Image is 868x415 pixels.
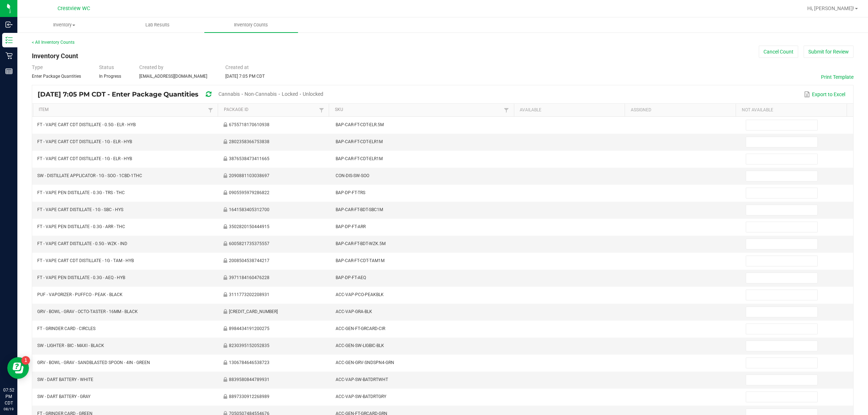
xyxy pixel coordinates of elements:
span: In Progress [99,74,121,79]
span: FT - VAPE CART DISTILLATE - 0.5G - WZK - IND [37,241,127,246]
span: 3502820150444915 [229,224,269,229]
span: 2008504538744217 [229,258,269,263]
span: Status [99,64,114,70]
span: 8897330912268989 [229,394,269,399]
span: FT - VAPE PEN DISTILLATE - 0.3G - AEQ - HYB [37,275,125,280]
inline-svg: Reports [5,68,13,75]
iframe: Resource center [7,357,29,379]
span: Cannabis [218,91,240,97]
a: SKUSortable [335,107,502,113]
span: SW - DART BATTERY - GRAY [37,394,90,399]
span: FT - VAPE CART CDT DISTILLATE - 0.5G - ELR - HYB [37,122,136,127]
span: Inventory Counts [224,22,278,28]
span: Lab Results [136,22,179,28]
span: 1306784646538723 [229,360,269,365]
a: Filter [206,106,215,115]
span: BAP-CAR-FT-CDT-TAM1M [336,258,384,263]
span: ACC-VAP-GRA-BLK [336,309,372,314]
span: FT - VAPE CART DISTILLATE - 1G - SBC - HYS [37,207,123,212]
span: CON-DIS-SW-SOO [336,173,369,178]
inline-svg: Retail [5,52,13,59]
span: BAP-CAR-FT-BDT-SBC1M [336,207,383,212]
span: BAP-DP-FT-ARR [336,224,366,229]
span: Created at [225,64,249,70]
span: BAP-CAR-FT-CDT-ELR.5M [336,122,384,127]
a: Lab Results [111,17,205,33]
inline-svg: Inbound [5,21,13,28]
span: FT - VAPE PEN DISTILLATE - 0.3G - ARR - THC [37,224,125,229]
span: 3111773202208931 [229,292,269,297]
span: 3876538473411665 [229,156,269,161]
span: GRV - BOWL - GRAV - OCTO-TASTER - 16MM - BLACK [37,309,138,314]
span: FT - VAPE CART CDT DISTILLATE - 1G - ELR - HYB [37,139,132,144]
span: FT - GRINDER CARD - CIRCLES [37,326,95,331]
iframe: Resource center unread badge [21,356,30,365]
button: Cancel Count [759,46,798,58]
span: 0905595979286822 [229,190,269,195]
span: 6755718170610938 [229,122,269,127]
span: Type [32,64,43,70]
span: ACC-VAP-SW-BATDRTGRY [336,394,386,399]
inline-svg: Inventory [5,37,13,44]
span: Inventory Count [32,52,78,60]
span: BAP-CAR-FT-CDT-ELR1M [336,156,383,161]
span: FT - VAPE CART CDT DISTILLATE - 1G - TAM - HYB [37,258,134,263]
span: Non-Cannabis [244,91,277,97]
button: Submit for Review [804,46,854,58]
span: [DATE] 7:05 PM CDT [225,74,265,79]
span: FT - VAPE PEN DISTILLATE - 0.3G - TRS - THC [37,190,125,195]
span: ACC-VAP-SW-BATDRTWHT [336,377,388,382]
span: PUF - VAPORIZER - PUFFCO - PEAK - BLACK [37,292,123,297]
a: Filter [317,106,326,115]
span: 8230395152052835 [229,343,269,348]
span: Locked [282,91,298,97]
span: ACC-GEN-SW-LIGBIC-BLK [336,343,384,348]
span: GRV - BOWL - GRAV - SANDBLASTED SPOON - 4IN - GREEN [37,360,150,365]
span: Inventory [18,22,111,28]
span: Crestview WC [58,5,90,12]
span: 2090881103038697 [229,173,269,178]
span: Created by [139,64,163,70]
th: Available [514,104,625,117]
span: ACC-VAP-PCO-PEAKBLK [336,292,384,297]
span: SW - DART BATTERY - WHITE [37,377,93,382]
span: 6005821735375557 [229,241,269,246]
span: 8839580844789931 [229,377,269,382]
a: Filter [502,106,511,115]
a: < All Inventory Counts [32,40,75,45]
span: Enter Package Quantities [32,74,81,79]
span: BAP-DP-FT-AEQ [336,275,366,280]
div: [DATE] 7:05 PM CDT - Enter Package Quantities [38,88,329,101]
span: BAP-CAR-FT-BDT-WZK.5M [336,241,386,246]
span: Unlocked [303,91,323,97]
a: Package IdSortable [224,107,317,113]
span: 8984434191200275 [229,326,269,331]
span: 2802358366753838 [229,139,269,144]
span: Hi, [PERSON_NAME]! [807,5,854,11]
span: FT - VAPE CART CDT DISTILLATE - 1G - ELR - HYB [37,156,132,161]
span: ACC-GEN-FT-GRCARD-CIR [336,326,385,331]
span: BAP-CAR-FT-CDT-ELR1M [336,139,383,144]
a: Inventory Counts [204,17,298,33]
span: 1641583405312700 [229,207,269,212]
span: BAP-DP-FT-TRS [336,190,365,195]
span: ACC-GEN-GRV-SNDSPN4-GRN [336,360,394,365]
span: SW - DISTILLATE APPLICATOR - 1G - SOO - 1CBD-1THC [37,173,142,178]
th: Not Available [736,104,847,117]
button: Print Template [821,73,854,81]
span: [CREDIT_CARD_NUMBER] [229,309,278,314]
p: 07:52 PM CDT [3,387,14,406]
p: 08/19 [3,406,14,412]
a: Inventory [17,17,111,33]
button: Export to Excel [802,88,847,100]
span: 3971184160476228 [229,275,269,280]
a: ItemSortable [39,107,206,113]
th: Assigned [625,104,736,117]
span: SW - LIGHTER - BIC - MAXI - BLACK [37,343,104,348]
span: [EMAIL_ADDRESS][DOMAIN_NAME] [139,74,207,79]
